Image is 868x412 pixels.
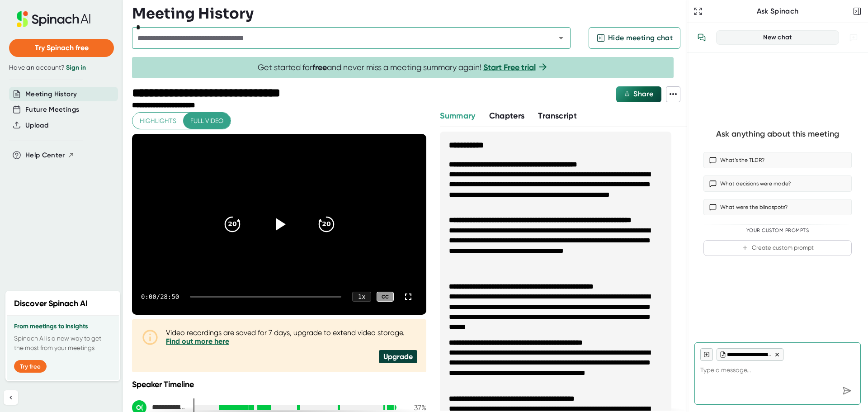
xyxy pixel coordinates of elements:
button: View conversation history [693,28,711,47]
div: Send message [839,383,855,399]
a: Sign in [66,64,86,71]
button: Expand to Ask Spinach page [692,5,704,18]
button: Summary [440,110,475,122]
button: Try free [14,360,47,373]
button: Share [616,86,661,102]
span: Try Spinach free [35,43,89,52]
div: New chat [722,33,833,42]
button: Upload [25,120,48,131]
button: Transcript [538,110,577,122]
button: What’s the TLDR? [703,152,852,168]
span: Full video [190,115,223,127]
h3: Meeting History [132,5,254,22]
button: Collapse sidebar [4,390,18,405]
a: Start Free trial [483,62,536,72]
button: Hide meeting chat [589,27,680,49]
span: Get started for and never miss a meeting summary again! [258,62,548,73]
button: Future Meetings [25,104,79,115]
div: 1 x [352,292,371,302]
a: Find out more here [166,337,229,346]
div: Ask anything about this meeting [716,129,839,139]
button: Create custom prompt [703,240,852,256]
span: Help Center [25,150,65,161]
div: 0:00 / 28:50 [141,293,179,300]
span: Share [633,90,653,98]
span: Summary [440,111,475,121]
div: Your Custom Prompts [703,227,852,234]
button: Chapters [489,110,525,122]
p: Spinach AI is a new way to get the most from your meetings [14,334,112,353]
div: 37 % [404,403,426,412]
div: Speaker Timeline [132,379,426,389]
div: CC [377,292,394,302]
button: Full video [183,113,231,129]
div: Have an account? [9,64,114,72]
button: Close conversation sidebar [851,5,863,18]
b: free [312,62,327,72]
button: What decisions were made? [703,175,852,192]
span: Transcript [538,111,577,121]
button: Try Spinach free [9,39,114,57]
button: Meeting History [25,89,77,99]
button: Open [555,32,567,44]
span: Highlights [140,115,176,127]
span: Chapters [489,111,525,121]
button: Highlights [132,113,184,129]
h2: Discover Spinach AI [14,298,88,310]
div: Ask Spinach [704,7,851,16]
button: What were the blindspots? [703,199,852,215]
button: Help Center [25,150,75,161]
h3: From meetings to insights [14,323,112,330]
div: Video recordings are saved for 7 days, upgrade to extend video storage. [166,328,417,346]
span: Hide meeting chat [608,33,673,43]
div: Upgrade [379,350,417,363]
